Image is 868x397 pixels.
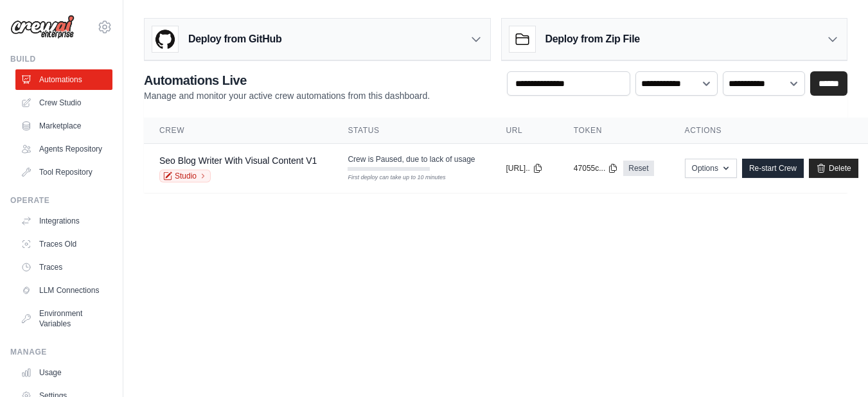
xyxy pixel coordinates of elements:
[809,159,858,178] a: Delete
[15,280,112,301] a: LLM Connections
[15,362,112,383] a: Usage
[348,154,475,164] span: Crew is Paused, due to lack of usage
[15,69,112,90] a: Automations
[15,93,112,113] a: Crew Studio
[144,71,430,89] h2: Automations Live
[10,195,112,206] div: Operate
[15,234,112,254] a: Traces Old
[10,347,112,357] div: Manage
[10,15,75,39] img: Logo
[144,89,430,102] p: Manage and monitor your active crew automations from this dashboard.
[144,118,332,144] th: Crew
[15,303,112,334] a: Environment Variables
[558,118,669,144] th: Token
[15,162,112,182] a: Tool Repository
[15,116,112,136] a: Marketplace
[545,31,640,47] h3: Deploy from Zip File
[188,31,281,47] h3: Deploy from GitHub
[152,26,178,52] img: GitHub Logo
[159,155,317,166] a: Seo Blog Writer With Visual Content V1
[15,257,112,278] a: Traces
[348,173,430,182] div: First deploy can take up to 10 minutes
[10,54,112,64] div: Build
[685,159,737,178] button: Options
[15,211,112,231] a: Integrations
[574,163,618,173] button: 47055c...
[15,139,112,159] a: Agents Repository
[159,170,211,182] a: Studio
[332,118,490,144] th: Status
[623,161,653,176] a: Reset
[742,159,804,178] a: Re-start Crew
[491,118,558,144] th: URL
